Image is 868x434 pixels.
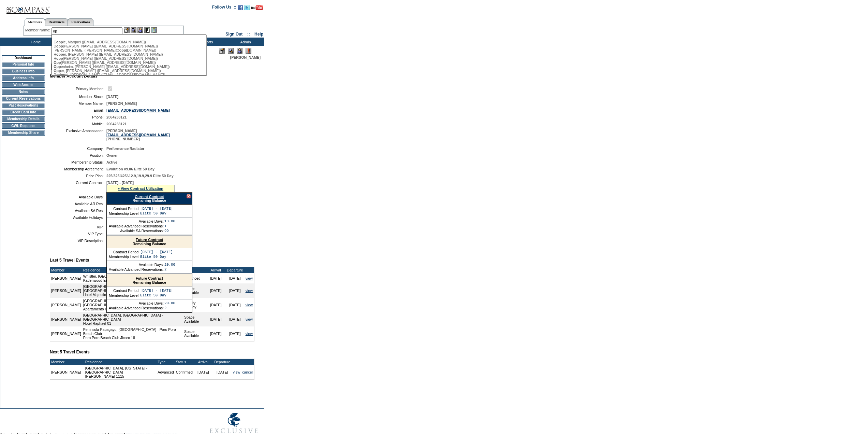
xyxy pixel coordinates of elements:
[68,18,93,26] a: Reservations
[56,44,63,48] span: opp
[137,27,143,33] img: Impersonate
[140,255,173,259] td: Elite 50 Day
[53,181,104,192] td: Current Contract:
[183,298,206,312] td: Priority Holiday
[50,267,82,273] td: Member
[140,293,173,297] td: Elite 50 Day
[107,193,192,205] div: Remaining Balance
[2,116,45,122] td: Membership Details
[183,273,206,283] td: Advanced
[106,122,127,126] span: 2064233121
[2,82,45,88] td: Web Access
[2,62,45,67] td: Personal Info
[15,38,55,46] td: Home
[2,96,45,101] td: Current Reservations
[246,48,251,54] img: Log Concern/Member Elevation
[136,276,163,280] a: Future Contract
[50,326,82,341] td: [PERSON_NAME]
[53,153,104,157] td: Position:
[53,215,104,220] td: Available Holidays:
[82,326,183,341] td: Peninsula Papagayo, [GEOGRAPHIC_DATA] - Poro Poro Beach Club Poro Poro Beach Club Jicaro 18
[247,32,250,37] span: ::
[109,263,164,267] td: Available Days:
[2,69,45,74] td: Business Info
[53,85,104,92] td: Primary Member:
[2,55,45,60] td: Dashboard
[53,202,104,206] td: Available AR Res:
[212,4,236,12] td: Follow Us ::
[237,48,242,54] img: Impersonate
[53,129,104,141] td: Exclusive Ambassador:
[124,27,130,33] img: b_edit.gif
[157,365,175,379] td: Advanced
[54,60,61,65] span: Opp
[140,211,173,215] td: Elite 50 Day
[106,108,170,112] a: [EMAIL_ADDRESS][DOMAIN_NAME]
[106,153,118,157] span: Owner
[246,289,253,293] a: view
[164,301,175,305] td: 20.00
[106,115,127,119] span: 2064233121
[194,359,213,365] td: Arrival
[107,236,192,248] div: Remaining Balance
[109,301,164,305] td: Available Days:
[2,110,45,115] td: Credit Card Info
[140,250,173,254] td: [DATE] - [DATE]
[54,48,204,52] div: [PERSON_NAME] ([PERSON_NAME]@ [DOMAIN_NAME])
[109,224,164,228] td: Available Advanced Reservations:
[131,27,136,33] img: View
[54,65,204,69] div: enheim, [PERSON_NAME] ([EMAIL_ADDRESS][DOMAIN_NAME])
[206,312,225,326] td: [DATE]
[54,65,61,69] span: Opp
[53,167,104,171] td: Membership Agreement:
[54,60,204,65] div: [PERSON_NAME] ([EMAIL_ADDRESS][DOMAIN_NAME])
[233,370,240,374] a: view
[2,123,45,129] td: CWL Requests
[53,122,104,126] td: Mobile:
[106,167,155,171] span: Evolution v9.06 Elite 50 Day
[25,18,45,26] a: Members
[54,69,61,73] span: Opp
[106,146,144,151] span: Performance Radiator
[225,312,245,326] td: [DATE]
[183,326,206,341] td: Space Available
[106,174,174,178] span: 225/325/425/-12.9,19.9,29.9 Elite 50 Day
[25,27,52,33] div: Member Name:
[56,56,63,60] span: opp
[50,273,82,283] td: [PERSON_NAME]
[230,55,261,59] span: [PERSON_NAME]
[109,207,139,211] td: Contract Period:
[246,276,253,280] a: view
[106,181,134,185] span: [DATE] - [DATE]
[53,174,104,178] td: Price Plan:
[140,207,173,211] td: [DATE] - [DATE]
[225,283,245,298] td: [DATE]
[84,359,157,365] td: Residence
[53,232,104,236] td: VIP Type:
[225,267,245,273] td: Departure
[49,59,186,73] img: pgTtlDashboard.gif
[56,52,63,56] span: opp
[82,273,183,283] td: Whistler, [GEOGRAPHIC_DATA] - Kadenwood Estates Kadenwood Estates Owl in the [PERSON_NAME]
[183,267,206,273] td: Type
[56,40,63,44] span: opp
[109,250,139,254] td: Contract Period:
[194,365,213,379] td: [DATE]
[157,359,175,365] td: Type
[2,130,45,136] td: Membership Share
[225,38,264,46] td: Admin
[106,95,118,99] span: [DATE]
[50,283,82,298] td: [PERSON_NAME]
[244,5,250,10] img: Follow us on Twitter
[54,44,204,48] div: D [PERSON_NAME] ([EMAIL_ADDRESS][DOMAIN_NAME])
[225,326,245,341] td: [DATE]
[53,115,104,119] td: Phone:
[246,332,253,336] a: view
[251,5,263,10] img: Subscribe to our YouTube Channel
[140,289,173,293] td: [DATE] - [DATE]
[53,239,104,243] td: VIP Description:
[206,267,225,273] td: Arrival
[109,211,139,215] td: Membership Level:
[53,146,104,151] td: Company:
[53,209,104,213] td: Available SA Res:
